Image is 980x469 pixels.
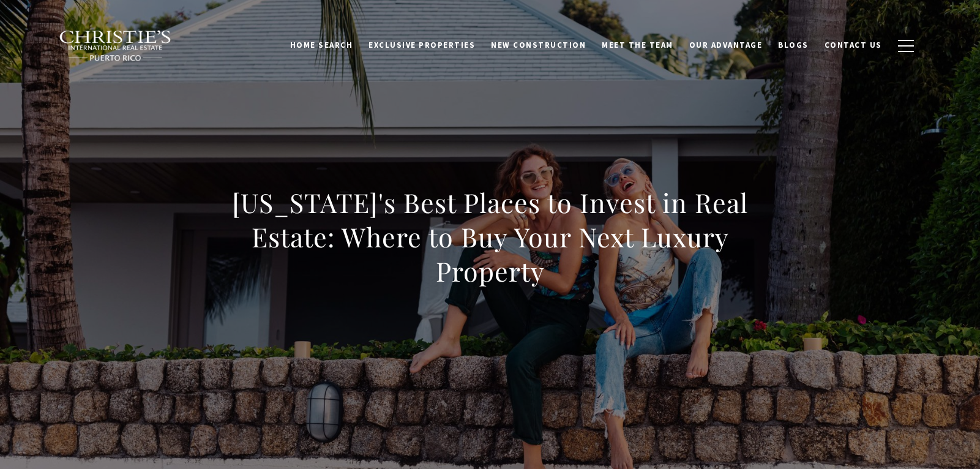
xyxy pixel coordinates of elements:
[689,40,763,50] span: Our Advantage
[778,40,809,50] span: Blogs
[681,34,771,57] a: Our Advantage
[483,34,594,57] a: New Construction
[282,34,361,57] a: Home Search
[594,34,681,57] a: Meet the Team
[491,40,586,50] span: New Construction
[59,30,173,62] img: Christie's International Real Estate black text logo
[770,34,817,57] a: Blogs
[368,40,475,50] span: Exclusive Properties
[220,186,760,288] h1: [US_STATE]'s Best Places to Invest in Real Estate: Where to Buy Your Next Luxury Property
[825,40,882,50] span: Contact Us
[361,34,483,57] a: Exclusive Properties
